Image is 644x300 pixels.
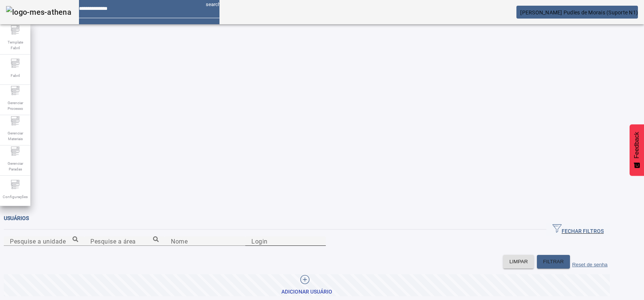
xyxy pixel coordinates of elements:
[8,70,22,81] span: Fabril
[90,237,136,245] mat-label: Pesquise a área
[10,237,78,246] input: Number
[4,158,27,174] span: Gerenciar Paradas
[251,237,268,245] mat-label: Login
[4,37,27,53] span: Template Fabril
[570,255,610,269] button: Reset de senha
[4,98,27,114] span: Gerenciar Processo
[509,258,528,266] span: LIMPAR
[4,274,610,296] button: Adicionar Usuário
[503,255,534,269] button: LIMPAR
[543,258,564,266] span: FILTRAR
[633,132,640,158] span: Feedback
[630,124,644,176] button: Feedback - Mostrar pesquisa
[10,237,66,245] mat-label: Pesquise a unidade
[537,255,570,269] button: FILTRAR
[0,192,30,202] span: Configurações
[281,288,332,296] div: Adicionar Usuário
[572,262,608,267] label: Reset de senha
[552,224,604,235] span: FECHAR FILTROS
[4,215,29,221] span: Usuários
[4,128,27,144] span: Gerenciar Materiais
[90,237,159,246] input: Number
[520,9,638,16] span: [PERSON_NAME] Pudles de Morais (Suporte N1)
[546,223,610,236] button: FECHAR FILTROS
[6,6,71,18] img: logo-mes-athena
[171,237,188,245] mat-label: Nome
